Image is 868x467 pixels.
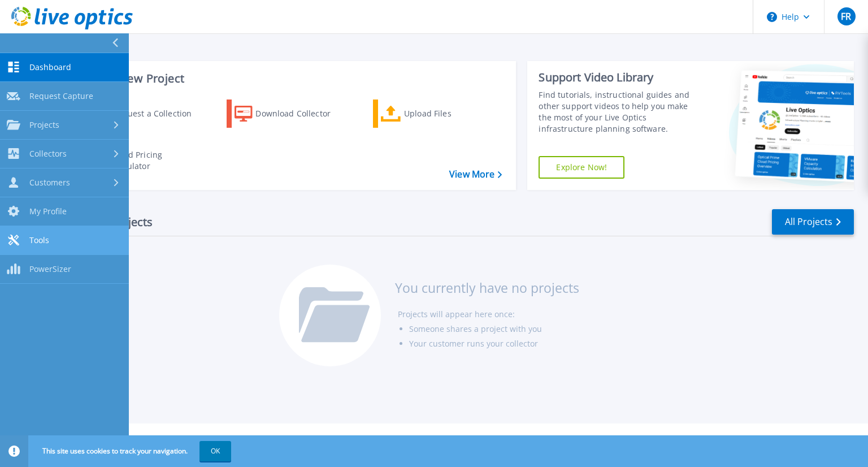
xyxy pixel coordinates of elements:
[398,307,579,322] li: Projects will appear here once:
[199,441,231,461] button: OK
[111,149,201,172] div: Cloud Pricing Calculator
[29,149,67,159] span: Collectors
[373,100,499,128] a: Upload Files
[449,169,502,180] a: View More
[31,441,231,461] span: This site uses cookies to track your navigation.
[772,209,854,235] a: All Projects
[29,206,67,217] span: My Profile
[29,120,59,130] span: Projects
[395,282,579,294] h3: You currently have no projects
[29,235,49,245] span: Tools
[29,62,71,72] span: Dashboard
[539,70,702,85] div: Support Video Library
[841,12,851,21] span: FR
[255,102,346,125] div: Download Collector
[80,100,206,128] a: Request a Collection
[29,91,93,101] span: Request Capture
[539,89,702,135] div: Find tutorials, instructional guides and other support videos to help you make the most of your L...
[539,156,624,179] a: Explore Now!
[409,336,579,351] li: Your customer runs your collector
[112,102,203,125] div: Request a Collection
[80,146,206,175] a: Cloud Pricing Calculator
[29,264,71,274] span: PowerSizer
[80,72,502,85] h3: Start a New Project
[227,100,353,128] a: Download Collector
[29,178,70,188] span: Customers
[404,102,494,125] div: Upload Files
[409,322,579,336] li: Someone shares a project with you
